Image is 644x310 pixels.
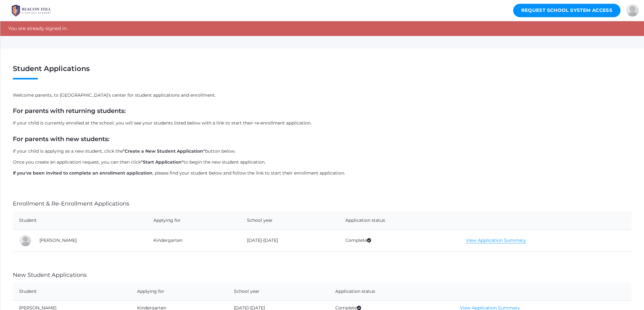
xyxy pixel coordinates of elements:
th: Student [13,282,131,301]
img: BHCALogos-05-308ed15e86a5a0abce9b8dd61676a3503ac9727e845dece92d48e8588c001991.png [8,3,55,18]
p: If your child is currently enrolled at the school, you will see your students listed below with a... [13,120,631,126]
th: School year [241,211,339,230]
td: Kindergarten [147,229,241,252]
h1: Student Applications [13,65,631,80]
div: Abraham Lopez [626,4,639,17]
th: School year [228,282,329,301]
a: Request School System Access [513,4,621,17]
p: Once you create an application request, you can then click to begin the new student application. [13,159,631,165]
strong: For parents with new students: [13,135,110,143]
strong: If you've been invited to complete an enrollment application [13,170,152,176]
p: If your child is applying as a new student, click the button below. [13,148,631,155]
th: Application status [329,282,454,301]
div: Levi Lopez [19,234,32,247]
a: View Application Summary [466,237,526,243]
strong: "Create a New Student Application" [123,148,205,154]
th: Student [13,211,147,230]
th: Applying for [147,211,241,230]
h4: Enrollment & Re-Enrollment Applications [13,201,631,207]
p: , please find your student below and follow the link to start their enrollment application. [13,170,631,176]
th: Applying for [131,282,228,301]
td: [PERSON_NAME] [33,229,147,252]
td: Complete [339,229,460,252]
td: [DATE]-[DATE] [241,229,339,252]
div: You are already signed in. [0,21,644,36]
th: Application status [339,211,460,230]
h4: New Student Applications [13,272,631,278]
strong: "Start Application" [141,159,183,165]
strong: For parents with returning students: [13,107,126,114]
p: Welcome parents, to [GEOGRAPHIC_DATA]'s center for student applications and enrollment. [13,92,631,99]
